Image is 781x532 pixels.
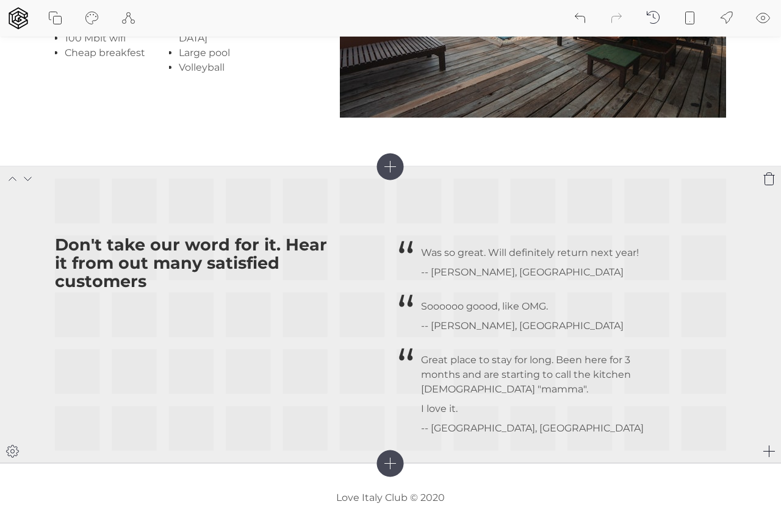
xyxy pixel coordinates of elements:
[421,319,645,333] p: -- [PERSON_NAME], [GEOGRAPHIC_DATA]
[15,166,40,191] div: Move down
[421,265,645,280] p: -- [PERSON_NAME], [GEOGRAPHIC_DATA]
[179,60,271,75] p: Volleyball
[757,439,781,463] div: Add block
[421,299,645,314] p: Soooooo goood, like OMG.
[65,46,157,60] p: Cheap breakfest
[421,402,645,416] p: I love it.
[421,246,645,260] p: Was so great. Will definitely return next year!
[65,31,157,46] p: 100 Mbit wifi
[179,46,271,60] p: Large pool
[421,353,645,397] p: Great place to stay for long. Been here for 3 months and are starting to call the kitchen [DEMOGR...
[55,236,328,291] h2: Don't take our word for it. Hear it from out many satisfied customers
[757,166,781,191] div: Delete section
[646,10,660,27] div: Backups
[421,421,645,436] p: -- [GEOGRAPHIC_DATA], [GEOGRAPHIC_DATA]
[226,491,555,505] p: Love Italy Club © 2020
